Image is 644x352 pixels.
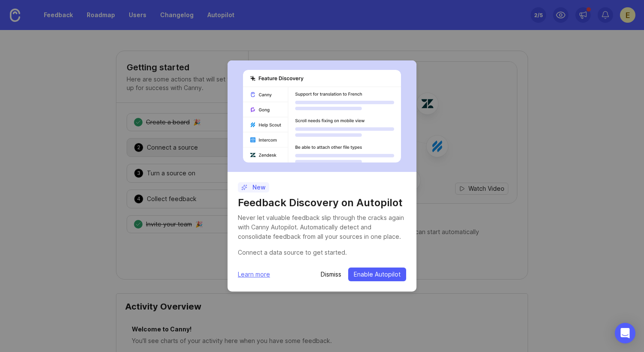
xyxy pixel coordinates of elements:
img: autopilot-456452bdd303029aca878276f8eef889.svg [243,70,401,162]
a: Learn more [238,270,270,279]
button: Dismiss [321,270,341,279]
div: Open Intercom Messenger [615,323,635,343]
button: Enable Autopilot [348,268,406,281]
p: New [241,183,266,192]
div: Never let valuable feedback slip through the cracks again with Canny Autopilot. Automatically det... [238,213,406,241]
div: Connect a data source to get started. [238,248,406,257]
h1: Feedback Discovery on Autopilot [238,196,406,210]
span: Enable Autopilot [354,270,401,279]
